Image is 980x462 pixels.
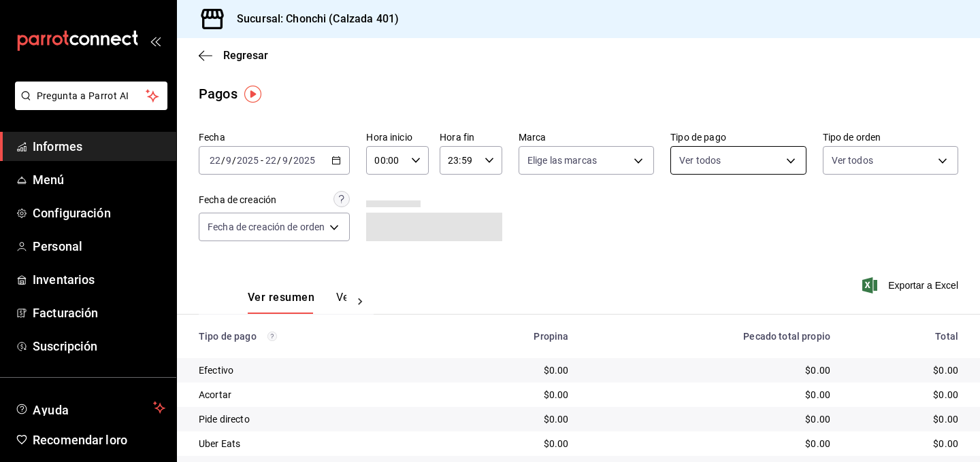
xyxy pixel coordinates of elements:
[10,99,167,113] a: Pregunta a Parrot AI
[527,155,597,166] font: Elige las marcas
[282,155,289,166] input: --
[244,86,261,103] img: Marcador de información sobre herramientas
[519,132,546,143] font: Marca
[277,155,281,166] font: /
[199,389,231,400] font: Acortar
[544,438,569,449] font: $0.00
[225,155,232,166] input: --
[805,389,830,400] font: $0.00
[933,365,958,376] font: $0.00
[37,90,129,101] font: Pregunta a Parrot AI
[199,331,257,342] font: Tipo de pago
[267,332,277,341] svg: Los pagos realizados con Pay y otras terminales son montos brutos.
[366,132,412,143] font: Hora inicio
[336,291,387,304] font: Ver pagos
[265,155,277,166] input: --
[289,155,293,166] font: /
[236,155,259,166] input: ----
[33,306,98,320] font: Facturación
[199,365,233,376] font: Efectivo
[221,155,225,166] font: /
[209,155,221,166] input: --
[232,155,236,166] font: /
[832,155,873,166] font: Ver todos
[223,49,268,62] font: Regresar
[33,206,111,220] font: Configuración
[15,82,167,110] button: Pregunta a Parrot AI
[150,35,161,46] button: abrir_cajón_menú
[199,132,225,143] font: Fecha
[199,438,240,449] font: Uber Eats
[805,438,830,449] font: $0.00
[199,414,250,425] font: Pide directo
[679,155,721,166] font: Ver todos
[670,132,726,143] font: Tipo de pago
[33,139,82,154] font: Informes
[888,280,958,291] font: Exportar a Excel
[248,291,314,304] font: Ver resumen
[805,365,830,376] font: $0.00
[823,132,881,143] font: Tipo de orden
[544,414,569,425] font: $0.00
[199,49,268,62] button: Regresar
[237,12,399,25] font: Sucursal: Chonchi (Calzada 401)
[33,239,82,253] font: Personal
[534,331,568,342] font: Propina
[33,272,95,287] font: Inventarios
[933,389,958,400] font: $0.00
[440,132,474,143] font: Hora fin
[199,194,276,205] font: Fecha de creación
[33,339,97,353] font: Suscripción
[544,365,569,376] font: $0.00
[33,173,65,187] font: Menú
[33,433,127,447] font: Recomendar loro
[208,221,325,232] font: Fecha de creación de orden
[293,155,316,166] input: ----
[743,331,830,342] font: Pecado total propio
[544,389,569,400] font: $0.00
[935,331,958,342] font: Total
[33,403,69,417] font: Ayuda
[199,86,238,102] font: Pagos
[865,277,958,294] button: Exportar a Excel
[248,290,346,314] div: pestañas de navegación
[933,414,958,425] font: $0.00
[805,414,830,425] font: $0.00
[261,155,263,166] font: -
[933,438,958,449] font: $0.00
